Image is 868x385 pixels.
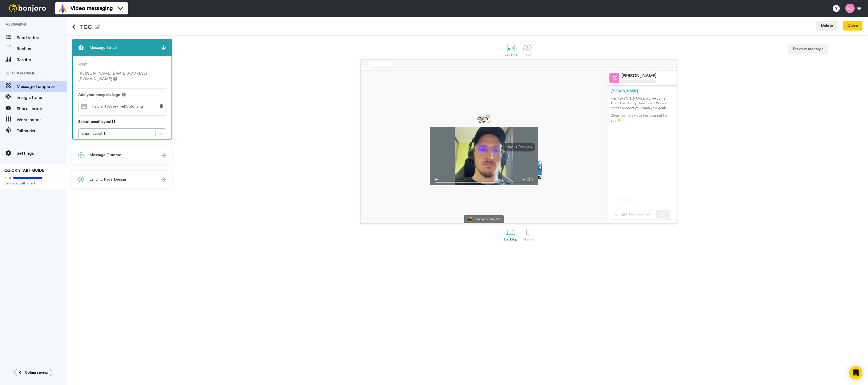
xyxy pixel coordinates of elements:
span: Collapse menu [25,370,48,375]
img: player-controls-full.svg [430,176,538,185]
span: Add your company logo [78,92,120,98]
img: Profile Image [609,73,619,83]
div: 2Message Content [72,146,172,164]
span: QUICK START GUIDE [4,169,44,173]
a: Landing [502,40,520,59]
div: Email layout 1 [81,131,153,136]
img: vm-color.svg [58,4,67,13]
span: Landing Page Design [89,177,126,182]
span: [PERSON_NAME][EMAIL_ADDRESS][DOMAIN_NAME] [78,72,147,81]
span: Send yourself a test [4,181,62,186]
button: Delete [816,21,837,31]
span: 3 [78,177,84,182]
span: Message Setup [89,45,117,50]
span: Settings [17,150,67,157]
span: Results [17,57,67,63]
a: Mobile [520,225,536,244]
span: Message template [17,83,67,90]
div: [PERSON_NAME] [611,89,673,93]
span: Video messaging [70,4,113,12]
a: Desktop [501,225,520,244]
p: Hey [PERSON_NAME] , big welcome from The Clarity Crew team! We are here to support you reach your... [611,96,673,110]
div: Landing [505,53,517,57]
span: 60% [4,176,12,180]
span: Fallbacks [17,128,67,134]
img: reply-preview.svg [611,195,673,220]
img: bj-logo-header-white.svg [7,4,48,12]
div: Select email layout [78,119,166,128]
div: Inbox [523,53,533,57]
div: bonjoro [489,218,500,221]
span: Message Content [89,152,122,158]
div: Mobile [523,237,533,241]
div: Open Intercom Messenger [849,366,862,379]
div: Sent with [475,218,488,221]
span: 1 [78,45,84,50]
p: Check out this video I've recorded for you 👇 [611,113,673,123]
label: From [78,62,87,67]
img: arrow.svg [161,153,166,158]
button: Close [843,21,862,31]
h1: TCC [72,24,100,30]
div: Desktop [504,237,517,241]
span: Integrations [17,94,67,101]
div: 3Landing Page Design [72,171,172,188]
img: ce7ba512-f551-49e2-9784-1c8dc50c9d46 [476,114,492,124]
img: arrow.svg [161,177,166,182]
span: Replies [17,45,67,52]
span: TheClarityCrew_FullColor.png [90,104,146,109]
span: Send videos [17,34,67,41]
div: [PERSON_NAME] [622,73,657,78]
button: Preview message [788,44,828,54]
div: Layout Preview [502,143,535,151]
a: Inbox [520,40,535,59]
img: arrow.svg [161,45,166,50]
button: Collapse menu [14,369,52,376]
span: Share library [17,105,67,112]
span: 2 [78,152,84,158]
img: Bonjoro Logo [468,217,472,222]
span: Workspaces [17,116,67,123]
